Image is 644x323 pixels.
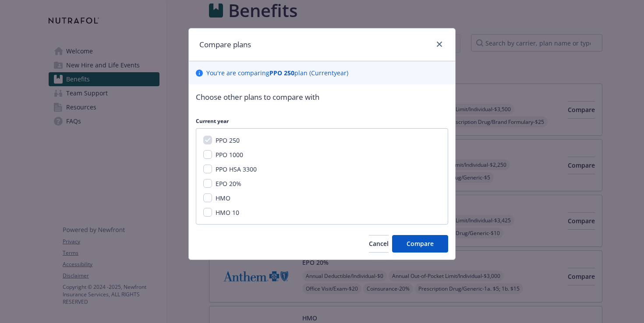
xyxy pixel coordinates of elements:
[369,239,389,248] span: Cancel
[216,151,243,159] span: PPO 1000
[199,39,251,50] h1: Compare plans
[196,91,448,103] p: Choose other plans to compare with
[206,68,348,77] p: You ' re are comparing plan ( Current year)
[216,208,239,217] span: HMO 10
[216,136,240,144] span: PPO 250
[216,179,241,188] span: EPO 20%
[269,69,294,77] b: PPO 250
[216,165,257,173] span: PPO HSA 3300
[434,39,445,49] a: close
[369,235,389,253] button: Cancel
[196,117,448,125] p: Current year
[216,194,230,202] span: HMO
[392,235,448,253] button: Compare
[407,239,434,248] span: Compare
